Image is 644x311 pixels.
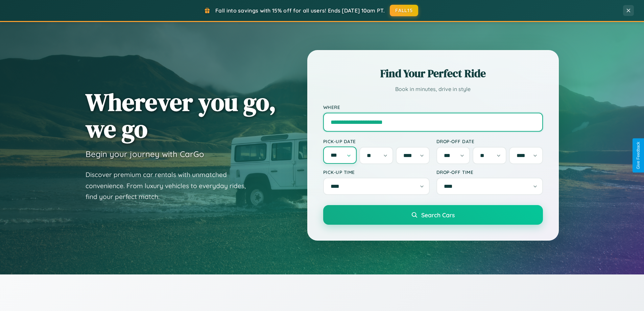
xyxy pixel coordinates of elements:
[323,138,430,144] label: Pick-up Date
[421,211,455,219] span: Search Cars
[323,84,543,94] p: Book in minutes, drive in style
[390,5,418,16] button: FALL15
[86,149,204,159] h3: Begin your journey with CarGo
[323,66,543,81] h2: Find Your Perfect Ride
[323,104,543,110] label: Where
[86,169,255,202] p: Discover premium car rentals with unmatched convenience. From luxury vehicles to everyday rides, ...
[636,142,641,169] div: Give Feedback
[323,205,543,225] button: Search Cars
[436,138,543,144] label: Drop-off Date
[215,7,385,14] span: Fall into savings with 15% off for all users! Ends [DATE] 10am PT.
[436,169,543,175] label: Drop-off Time
[323,169,430,175] label: Pick-up Time
[86,89,276,142] h1: Wherever you go, we go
